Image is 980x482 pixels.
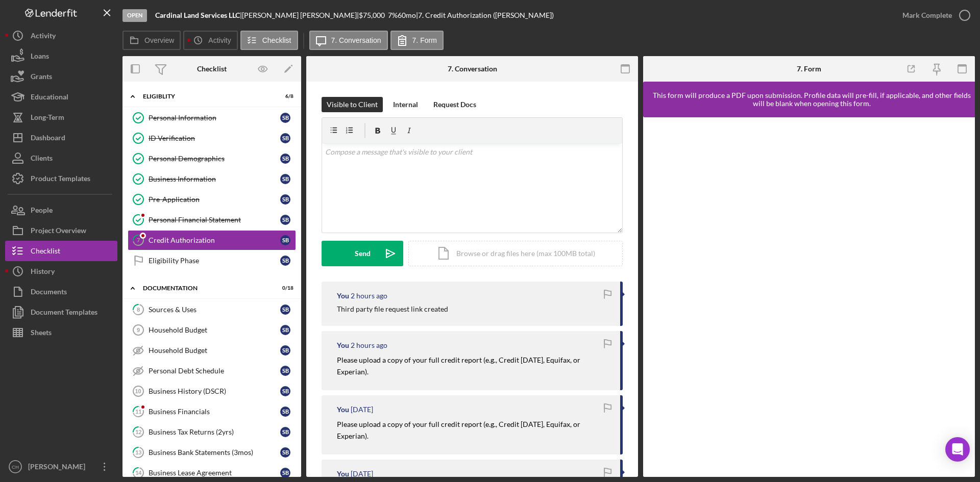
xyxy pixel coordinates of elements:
[412,36,437,44] label: 7. Form
[135,449,141,455] tspan: 13
[351,341,387,349] time: 2025-09-16 14:50
[351,292,387,300] time: 2025-09-16 14:50
[322,97,383,112] button: Visible to Client
[149,408,280,416] div: Business Financials
[393,97,418,112] div: Internal
[149,114,280,122] div: Personal Information
[892,5,975,26] button: Mark Complete
[149,195,280,204] div: Pre-Application
[280,407,290,417] div: S B
[137,327,140,333] tspan: 9
[128,189,296,210] a: Pre-ApplicationSB
[143,285,268,291] div: Documentation
[143,93,268,99] div: Eligiblity
[280,447,290,458] div: S B
[137,237,140,243] tspan: 7
[262,36,291,44] label: Checklist
[275,285,293,291] div: 0 / 18
[428,97,481,112] button: Request Docs
[337,305,448,313] div: Third party file request link created
[149,469,280,477] div: Business Lease Agreement
[653,128,966,467] iframe: Lenderfit form
[337,420,582,440] mark: Please upload a copy of your full credit report (e.g., Credit [DATE], Equifax, or Experian).
[128,340,296,361] a: Household BudgetSB
[337,341,349,349] div: You
[149,236,280,244] div: Credit Authorization
[128,401,296,422] a: 11Business FinancialsSB
[31,322,52,345] div: Sheets
[945,437,970,462] div: Open Intercom Messenger
[208,36,231,44] label: Activity
[135,428,141,435] tspan: 12
[902,5,952,26] div: Mark Complete
[149,175,280,183] div: Business Information
[128,361,296,381] a: Personal Debt ScheduleSB
[155,11,240,19] b: Cardinal Land Services LLC
[280,113,290,123] div: S B
[337,470,349,478] div: You
[322,241,403,266] button: Send
[351,405,373,414] time: 2025-09-10 17:04
[275,93,293,99] div: 6 / 8
[280,366,290,376] div: S B
[149,326,280,334] div: Household Budget
[128,128,296,148] a: ID VerificationSB
[280,133,290,143] div: S B
[355,241,371,266] div: Send
[280,305,290,315] div: S B
[149,367,280,375] div: Personal Debt Schedule
[390,31,444,50] button: 7. Form
[135,408,141,415] tspan: 11
[388,97,423,112] button: Internal
[327,97,378,112] div: Visible to Client
[128,108,296,128] a: Personal InformationSB
[128,250,296,271] a: Eligibility PhaseSB
[280,256,290,266] div: S B
[240,31,298,50] button: Checklist
[416,11,554,19] div: | 7. Credit Authorization ([PERSON_NAME])
[128,148,296,169] a: Personal DemographicsSB
[242,11,359,19] div: [PERSON_NAME] [PERSON_NAME] |
[128,442,296,463] a: 13Business Bank Statements (3mos)SB
[280,468,290,478] div: S B
[280,325,290,335] div: S B
[280,215,290,225] div: S B
[128,320,296,340] a: 9Household BudgetSB
[280,194,290,205] div: S B
[12,464,19,470] text: CH
[197,65,227,73] div: Checklist
[149,134,280,142] div: ID Verification
[280,154,290,164] div: S B
[433,97,476,112] div: Request Docs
